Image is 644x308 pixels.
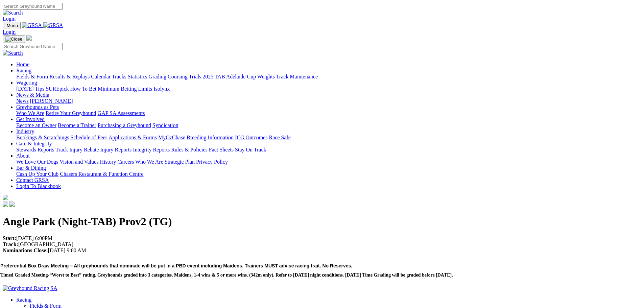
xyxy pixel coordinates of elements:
[128,74,147,79] a: Statistics
[16,183,61,189] a: Login To Blackbook
[70,86,97,92] a: How To Bet
[16,165,46,171] a: Bar & Dining
[196,159,228,165] a: Privacy Policy
[7,23,18,28] span: Menu
[16,128,34,134] a: Industry
[16,80,37,86] a: Wagering
[16,177,49,183] a: Contact GRSA
[133,147,170,152] a: Integrity Reports
[58,122,96,128] a: Become a Trainer
[165,159,195,165] a: Strategic Plan
[9,202,15,207] img: twitter.svg
[16,122,56,128] a: Become an Owner
[16,135,69,140] a: Bookings & Scratchings
[3,10,23,16] img: Search
[49,74,90,79] a: Results & Replays
[16,153,30,159] a: About
[16,122,641,128] div: Get Involved
[43,22,63,28] img: GRSA
[16,159,641,165] div: About
[16,147,641,153] div: Care & Integrity
[3,29,16,35] a: Login
[117,159,134,165] a: Careers
[98,122,151,128] a: Purchasing a Greyhound
[60,171,143,177] a: Chasers Restaurant & Function Centre
[135,159,163,165] a: Who We Are
[16,92,49,98] a: News & Media
[3,16,16,22] a: Login
[187,135,234,140] a: Breeding Information
[0,273,453,278] span: Timed Graded Meeting-“Worst to Best” rating. Greyhounds graded into 3 categories. Maidens, 1-4 wi...
[16,74,641,80] div: Racing
[16,98,28,104] a: News
[100,147,132,152] a: Injury Reports
[16,104,59,110] a: Greyhounds as Pets
[158,135,185,140] a: MyOzChase
[46,86,69,92] a: SUREpick
[16,98,641,104] div: News & Media
[91,74,111,79] a: Calendar
[235,147,266,152] a: Stay On Track
[16,171,641,177] div: Bar & Dining
[22,22,42,28] img: GRSA
[3,202,8,207] img: facebook.svg
[209,147,234,152] a: Fact Sheets
[16,135,641,141] div: Industry
[149,74,166,79] a: Grading
[46,110,96,116] a: Retire Your Greyhound
[16,116,45,122] a: Get Involved
[3,195,8,200] img: logo-grsa-white.png
[3,215,641,228] h1: Angle Park (Night-TAB) Prov2 (TG)
[152,122,178,128] a: Syndication
[59,159,98,165] a: Vision and Values
[16,297,31,303] a: Racing
[16,159,58,165] a: We Love Our Dogs
[153,86,170,92] a: Isolynx
[3,241,18,247] strong: Track:
[16,86,44,92] a: [DATE] Tips
[202,74,256,79] a: 2025 TAB Adelaide Cup
[3,247,48,253] strong: Nominations Close:
[171,147,208,152] a: Rules & Policies
[100,159,116,165] a: History
[26,35,32,41] img: logo-grsa-white.png
[16,110,641,116] div: Greyhounds as Pets
[276,74,318,79] a: Track Maintenance
[30,98,73,104] a: [PERSON_NAME]
[70,135,107,140] a: Schedule of Fees
[3,285,57,291] img: Greyhound Racing SA
[16,62,29,67] a: Home
[3,22,21,29] button: Toggle navigation
[257,74,275,79] a: Weights
[98,110,145,116] a: GAP SA Assessments
[16,171,58,177] a: Cash Up Your Club
[16,74,48,79] a: Fields & Form
[98,86,152,92] a: Minimum Betting Limits
[109,135,157,140] a: Applications & Forms
[3,235,16,241] strong: Start:
[5,37,22,42] img: Close
[3,3,63,10] input: Search
[3,43,63,50] input: Search
[112,74,126,79] a: Tracks
[16,141,52,146] a: Care & Integrity
[55,147,99,152] a: Track Injury Rebate
[3,235,641,254] p: [DATE] 6:00PM [GEOGRAPHIC_DATA] [DATE] 9:00 AM
[3,35,25,43] button: Toggle navigation
[0,263,352,268] span: Preferential Box Draw Meeting – All greyhounds that nominate will be put in a PBD event including...
[189,74,201,79] a: Trials
[3,50,23,56] img: Search
[235,135,267,140] a: ICG Outcomes
[16,68,31,73] a: Racing
[16,147,54,152] a: Stewards Reports
[269,135,290,140] a: Race Safe
[168,74,188,79] a: Coursing
[16,110,44,116] a: Who We Are
[16,86,641,92] div: Wagering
